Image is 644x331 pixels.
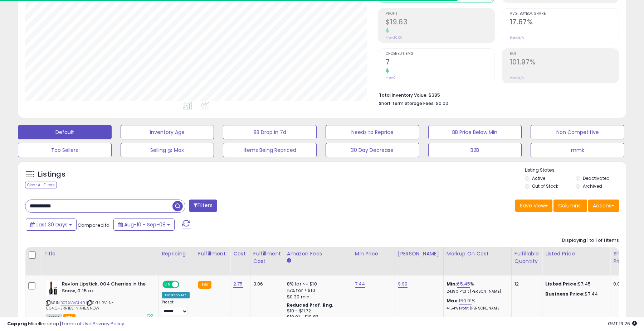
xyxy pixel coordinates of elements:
span: Ordered Items [386,52,494,56]
div: Clear All Filters [25,182,57,188]
small: Prev: N/A [510,76,524,80]
span: Aug-10 - Sep-08 [124,221,166,228]
button: mmk [531,143,624,157]
div: 0.00 [613,281,625,287]
button: Columns [553,200,587,212]
div: % [447,281,506,294]
div: seller snap | | [7,321,124,327]
button: Non Competitive [531,125,624,139]
label: Archived [583,183,602,189]
b: Business Price: [545,291,585,297]
button: Needs to Reprice [326,125,419,139]
button: Filters [189,200,217,212]
div: $7.45 [545,281,605,287]
label: Deactivated [583,175,610,181]
div: Cost [233,250,247,258]
div: Listed Price [545,250,607,258]
div: 12 [514,281,537,287]
p: 24.19% Profit [PERSON_NAME] [447,289,506,294]
span: | SKU: RVLN-004.CHERRIES.IN.THE.SNOW [46,300,114,311]
button: BB Drop in 7d [223,125,317,139]
button: BB Price Below Min [428,125,522,139]
button: Save View [515,200,552,212]
a: Privacy Policy [93,320,124,327]
button: Aug-10 - Sep-08 [113,219,175,231]
div: Displaying 1 to 1 of 1 items [562,237,619,244]
p: 41.54% Profit [PERSON_NAME] [447,306,506,311]
small: Prev: N/A [510,35,524,40]
th: The percentage added to the cost of goods (COGS) that forms the calculator for Min & Max prices. [443,247,511,275]
div: Preset: [162,300,190,316]
span: All listings currently available for purchase on Amazon [46,314,62,320]
div: Markup on Cost [447,250,508,258]
h2: $19.63 [386,18,494,28]
b: Max: [447,297,459,304]
b: Revlon Lipstick, 004 Cherries in the Snow, 0.15 oz [62,281,149,296]
span: ROI [510,52,619,56]
div: $0.30 min [287,294,346,300]
button: B2B [428,143,522,157]
div: 3.06 [253,281,278,287]
a: 7.44 [355,280,365,288]
small: Prev: $0.00 [386,35,402,40]
li: $385 [379,90,614,99]
h2: 17.67% [510,18,619,28]
button: Default [18,125,112,139]
button: Selling @ Max [121,143,214,157]
div: % [447,298,506,311]
button: Last 30 Days [26,219,77,231]
a: 9.99 [398,280,408,288]
span: Last 30 Days [36,221,68,228]
div: Fulfillment Cost [253,250,281,265]
div: $7.44 [545,291,605,297]
span: FBA [63,314,75,320]
span: Columns [558,202,581,209]
a: B07XVVCL49 [60,300,85,306]
small: FBA [198,281,211,289]
b: Min: [447,280,457,287]
div: Repricing [162,250,192,258]
label: Active [532,175,545,181]
small: Prev: 0 [386,76,396,80]
h2: 101.97% [510,58,619,68]
div: ASIN: [46,281,153,319]
div: [PERSON_NAME] [398,250,440,258]
b: Reduced Prof. Rng. [287,302,334,308]
a: 65.45 [457,280,470,288]
a: Terms of Use [61,320,92,327]
h2: 7 [386,58,494,68]
span: $0.00 [436,100,448,107]
span: OFF [178,282,190,288]
div: Min Price [355,250,392,258]
div: 15% for > $10 [287,287,346,294]
small: Amazon Fees. [287,258,291,264]
b: Listed Price: [545,280,578,287]
div: Title [44,250,156,258]
div: Fulfillable Quantity [514,250,539,265]
button: Inventory Age [121,125,214,139]
div: Ship Price [613,250,628,265]
h5: Listings [38,169,65,179]
span: Avg. Buybox Share [510,12,619,16]
div: $10.01 - $10.83 [287,314,346,320]
a: 150.91 [459,297,472,304]
div: 8% for <= $10 [287,281,346,287]
button: Items Being Repriced [223,143,317,157]
button: Top Sellers [18,143,112,157]
div: $10 - $11.72 [287,308,346,314]
p: Listing States: [525,167,626,174]
div: Fulfillment [198,250,227,258]
a: 2.75 [233,280,243,288]
button: Actions [588,200,619,212]
span: 2025-10-9 13:26 GMT [608,320,637,327]
label: Out of Stock [532,183,558,189]
span: Profit [386,12,494,16]
img: 413Ib6mZirL._SL40_.jpg [46,281,60,295]
strong: Copyright [7,320,33,327]
b: Short Term Storage Fees: [379,100,435,106]
span: Compared to: [78,222,111,229]
span: ON [163,282,172,288]
div: Amazon Fees [287,250,349,258]
div: Amazon AI * [162,292,190,298]
button: 30 Day Decrease [326,143,419,157]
